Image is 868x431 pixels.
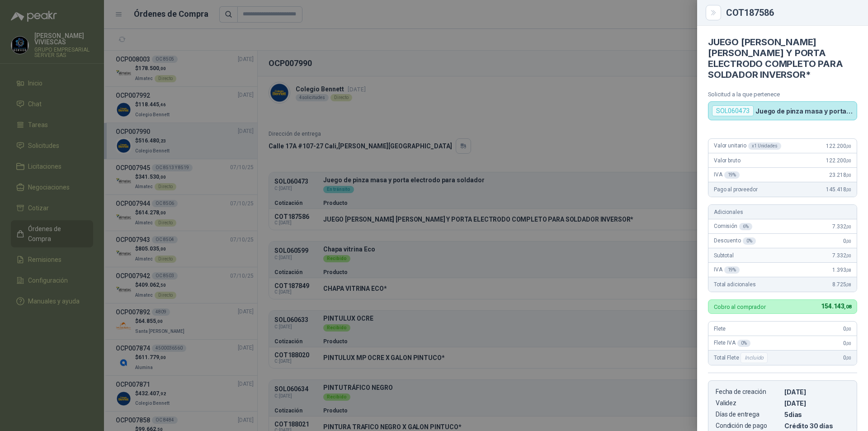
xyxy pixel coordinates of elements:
div: 0 % [743,237,756,245]
span: 0 [843,326,851,332]
span: ,00 [846,239,851,244]
div: 19 % [724,266,740,274]
span: Valor unitario [714,142,781,150]
div: Incluido [741,352,768,363]
div: Adicionales [708,205,857,219]
div: COT187586 [726,8,857,17]
p: Validez [716,399,781,407]
button: Close [708,7,719,18]
span: Total Flete [714,352,769,363]
span: ,00 [846,355,851,360]
span: ,00 [846,327,851,332]
span: ,08 [846,268,851,273]
div: 19 % [724,171,740,179]
p: 5 dias [784,411,849,418]
span: 122.200 [826,143,851,149]
span: Descuento [714,237,756,245]
p: Cobro al comprador [714,304,766,310]
span: Comisión [714,223,752,230]
span: 8.725 [832,281,851,288]
span: 0 [843,238,851,244]
span: ,00 [846,173,851,178]
span: 23.218 [829,172,851,178]
span: ,08 [846,282,851,287]
span: ,00 [846,253,851,258]
span: IVA [714,266,740,274]
p: Crédito 30 días [784,422,849,430]
span: ,00 [846,187,851,192]
span: 0 [843,355,851,361]
span: ,00 [846,341,851,346]
span: ,08 [844,304,851,310]
span: Flete IVA [714,340,750,347]
span: 0 [843,340,851,346]
div: 0 % [737,340,750,347]
span: IVA [714,171,740,179]
span: ,00 [846,144,851,149]
p: [DATE] [784,388,849,396]
p: Solicitud a la que pertenece [708,91,857,98]
span: Subtotal [714,252,734,259]
span: 145.418 [826,186,851,193]
span: Valor bruto [714,157,740,164]
p: [DATE] [784,399,849,407]
p: Días de entrega [716,411,781,418]
span: Pago al proveedor [714,186,758,193]
div: SOL060473 [712,105,754,116]
span: Flete [714,326,726,332]
p: Juego de pinza masa y porta electrodo para soldador [755,107,853,115]
div: Total adicionales [708,277,857,292]
div: 6 % [739,223,752,230]
p: Condición de pago [716,422,781,430]
span: 1.393 [832,267,851,273]
span: 7.332 [832,252,851,259]
span: 154.143 [821,303,851,310]
span: 122.200 [826,157,851,164]
span: ,00 [846,158,851,163]
h4: JUEGO [PERSON_NAME] [PERSON_NAME] Y PORTA ELECTRODO COMPLETO PARA SOLDADOR INVERSOR* [708,37,857,80]
span: ,00 [846,224,851,229]
span: 7.332 [832,223,851,230]
p: Fecha de creación [716,388,781,396]
div: x 1 Unidades [748,142,781,150]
